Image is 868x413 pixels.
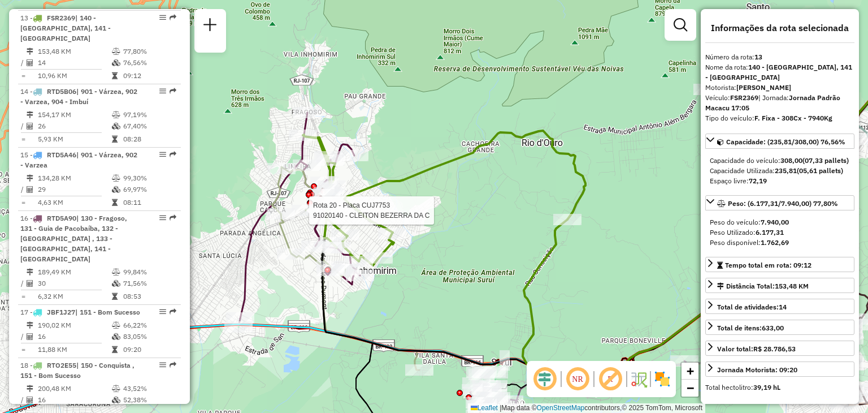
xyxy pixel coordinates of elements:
td: 83,05% [123,331,176,342]
span: 16 - [20,214,127,263]
span: Total de atividades: [717,303,787,311]
span: | 130 - Fragoso, 131 - Guia de Pacobaíba, 132 - [GEOGRAPHIC_DATA] , 133 - [GEOGRAPHIC_DATA], 141 ... [20,214,127,263]
em: Opções [159,308,166,315]
i: Distância Total [27,269,33,276]
a: Total de atividades:14 [705,299,854,314]
span: | Jornada: [705,93,840,112]
img: Fluxo de ruas [630,370,648,388]
i: % de utilização da cubagem [112,280,120,287]
span: 17 - [20,308,140,316]
span: 15 - [20,150,137,169]
i: % de utilização da cubagem [112,123,120,130]
strong: 13 [754,53,762,61]
td: = [20,134,26,145]
div: Capacidade: (235,81/308,00) 76,56% [705,151,854,191]
i: % de utilização do peso [112,48,120,55]
a: Distância Total:153,48 KM [705,278,854,293]
i: Total de Atividades [27,333,33,340]
img: Exibir/Ocultar setores [653,370,671,388]
div: Distância Total: [717,281,809,291]
i: Distância Total [27,111,33,118]
td: 08:53 [123,291,176,302]
div: Peso Utilizado: [710,227,850,238]
strong: 14 [779,303,787,311]
a: Nova sessão e pesquisa [199,14,222,39]
span: 13 - [20,14,111,42]
div: Motorista: [705,83,854,93]
td: / [20,57,26,68]
em: Rota exportada [170,14,176,21]
a: Tempo total em rota: 09:12 [705,257,854,272]
span: | 140 - [GEOGRAPHIC_DATA], 141 - [GEOGRAPHIC_DATA] [20,14,111,42]
i: % de utilização da cubagem [112,59,120,66]
span: Ocultar deslocamento [531,365,558,393]
h4: Informações da rota selecionada [705,23,854,33]
div: Total de itens: [717,323,784,333]
td: 66,22% [123,320,176,331]
div: Peso: (6.177,31/7.940,00) 77,80% [705,213,854,252]
em: Opções [159,214,166,221]
span: Ocultar NR [564,365,591,393]
a: Zoom in [682,363,698,380]
i: % de utilização do peso [112,269,120,276]
td: 11,88 KM [37,344,111,355]
span: FSR2369 [47,14,75,22]
em: Rota exportada [170,214,176,221]
a: Exibir filtros [669,14,692,36]
i: Total de Atividades [27,59,33,66]
em: Opções [159,362,166,368]
td: 134,28 KM [37,173,111,184]
em: Rota exportada [170,151,176,158]
span: JBF1J27 [47,308,75,316]
i: Distância Total [27,385,33,392]
i: Tempo total em rota [112,346,118,353]
span: 14 - [20,87,137,106]
td: 153,48 KM [37,46,111,57]
span: Peso: (6.177,31/7.940,00) 77,80% [728,199,838,208]
div: Veículo: [705,93,854,113]
td: = [20,291,26,302]
i: Tempo total em rota [112,199,118,206]
td: 69,97% [123,184,176,195]
span: RTD5A46 [47,150,76,159]
span: | 901 - Várzea, 902 - Varzea, 904 - Imbuí [20,87,137,106]
a: Leaflet [471,404,498,412]
strong: 633,00 [762,324,784,332]
i: % de utilização do peso [112,322,120,329]
i: Tempo total em rota [112,72,118,79]
td: 43,52% [123,383,176,394]
i: Total de Atividades [27,123,33,130]
td: 10,96 KM [37,70,111,81]
td: 99,84% [123,266,176,278]
strong: [PERSON_NAME] [736,83,791,92]
i: Tempo total em rota [112,136,118,143]
td: 26 [37,121,111,132]
strong: 1.762,69 [761,238,789,247]
td: 52,38% [123,394,176,406]
a: Valor total:R$ 28.786,53 [705,341,854,356]
span: Capacidade: (235,81/308,00) 76,56% [726,137,845,146]
a: Zoom out [682,380,698,397]
div: Jornada Motorista: 09:20 [717,365,797,375]
td: 67,40% [123,121,176,132]
em: Opções [159,151,166,158]
td: 29 [37,184,111,195]
td: 76,56% [123,57,176,68]
span: RTD5B06 [47,87,76,96]
div: Peso disponível: [710,238,850,248]
strong: FSR2369 [730,93,758,102]
td: / [20,331,26,342]
span: − [687,381,694,395]
div: Capacidade Utilizada: [710,166,850,176]
td: 16 [37,331,111,342]
span: 18 - [20,361,134,380]
td: 6,32 KM [37,291,111,302]
td: 08:11 [123,197,176,208]
td: = [20,197,26,208]
i: % de utilização do peso [112,385,120,392]
td: / [20,278,26,289]
td: 200,48 KM [37,383,111,394]
td: / [20,121,26,132]
em: Opções [159,88,166,94]
strong: 6.177,31 [756,228,784,236]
